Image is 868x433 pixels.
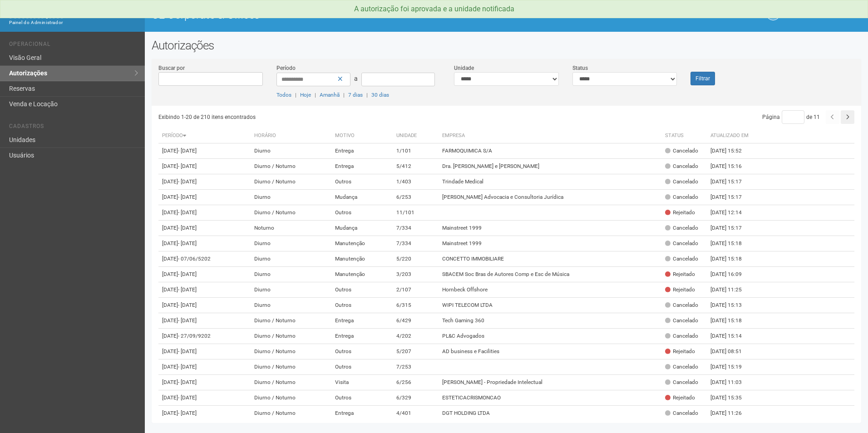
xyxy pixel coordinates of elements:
span: | [295,92,296,98]
td: Diurno / Noturno [251,359,331,375]
div: Cancelado [665,193,698,201]
span: Página de 11 [762,114,820,120]
td: [DATE] [158,282,251,298]
td: [DATE] [158,174,251,190]
div: Cancelado [665,332,698,340]
div: Cancelado [665,409,698,417]
td: Diurno / Noturno [251,329,331,344]
td: [DATE] 15:18 [707,236,757,251]
td: 6/429 [393,313,439,329]
a: 30 dias [371,92,389,98]
div: Cancelado [665,317,698,325]
td: Diurno / Noturno [251,313,331,329]
a: Amanhã [320,92,340,98]
td: DGT HOLDING LTDA [439,406,661,421]
span: - [DATE] [178,410,197,416]
td: Entrega [331,159,393,174]
td: Diurno / Noturno [251,205,331,221]
div: Cancelado [665,162,698,170]
td: Entrega [331,143,393,159]
h2: Autorizações [152,39,861,52]
td: CONCETTO IMMOBILIARE [439,251,661,267]
div: Exibindo 1-20 de 210 itens encontrados [158,110,507,124]
td: [DATE] 15:19 [707,359,757,375]
a: Hoje [300,92,311,98]
div: Cancelado [665,301,698,309]
td: 6/253 [393,190,439,205]
td: [DATE] 11:25 [707,282,757,298]
td: [DATE] 15:14 [707,329,757,344]
td: Diurno [251,251,331,267]
td: Manutenção [331,251,393,267]
span: - 27/09/9202 [178,333,211,339]
div: Cancelado [665,240,698,247]
td: Diurno [251,298,331,313]
td: 1/403 [393,174,439,190]
a: Todos [276,92,291,98]
td: Mainstreet 1999 [439,236,661,251]
td: 4/202 [393,329,439,344]
td: [DATE] 15:16 [707,159,757,174]
td: [DATE] [158,313,251,329]
td: 7/334 [393,236,439,251]
span: - [DATE] [178,302,197,308]
td: 6/256 [393,375,439,390]
td: [DATE] [158,251,251,267]
td: ESTETICACRISMONCAO [439,390,661,406]
td: [PERSON_NAME] - Propriedade Intelectual [439,375,661,390]
div: Cancelado [665,379,698,386]
td: 5/412 [393,159,439,174]
div: Rejeitado [665,209,695,216]
span: - [DATE] [178,271,197,277]
td: 7/334 [393,221,439,236]
div: Rejeitado [665,348,695,355]
td: Diurno [251,282,331,298]
td: [DATE] 15:13 [707,298,757,313]
td: [DATE] [158,159,251,174]
td: Mainstreet 1999 [439,221,661,236]
div: Cancelado [665,224,698,232]
span: | [315,92,316,98]
td: [DATE] 15:17 [707,174,757,190]
span: - [DATE] [178,317,197,324]
span: - 07/06/5202 [178,256,211,262]
td: Diurno [251,267,331,282]
span: - [DATE] [178,364,197,370]
td: Outros [331,174,393,190]
td: Diurno / Noturno [251,344,331,359]
td: Dra. [PERSON_NAME] e [PERSON_NAME] [439,159,661,174]
div: Cancelado [665,147,698,155]
td: [DATE] [158,143,251,159]
td: 6/315 [393,298,439,313]
td: Manutenção [331,236,393,251]
td: [DATE] 15:18 [707,313,757,329]
span: - [DATE] [178,209,197,216]
span: - [DATE] [178,178,197,185]
td: Entrega [331,313,393,329]
td: [DATE] 11:26 [707,406,757,421]
td: 7/253 [393,359,439,375]
label: Status [572,64,588,72]
td: 11/101 [393,205,439,221]
td: Diurno [251,236,331,251]
th: Período [158,128,251,143]
td: [DATE] 08:51 [707,344,757,359]
a: 7 dias [348,92,363,98]
th: Motivo [331,128,393,143]
td: WIPI TELECOM LTDA [439,298,661,313]
td: Visita [331,375,393,390]
td: Diurno / Noturno [251,406,331,421]
td: [DATE] [158,298,251,313]
td: Mudança [331,221,393,236]
td: [DATE] 12:14 [707,205,757,221]
th: Unidade [393,128,439,143]
td: Outros [331,282,393,298]
td: Entrega [331,329,393,344]
th: Empresa [439,128,661,143]
button: Filtrar [690,72,715,85]
span: a [354,75,358,82]
div: Cancelado [665,363,698,371]
td: Tech Gaming 360 [439,313,661,329]
div: Painel do Administrador [9,19,138,27]
td: FARMOQUIMICA S/A [439,143,661,159]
